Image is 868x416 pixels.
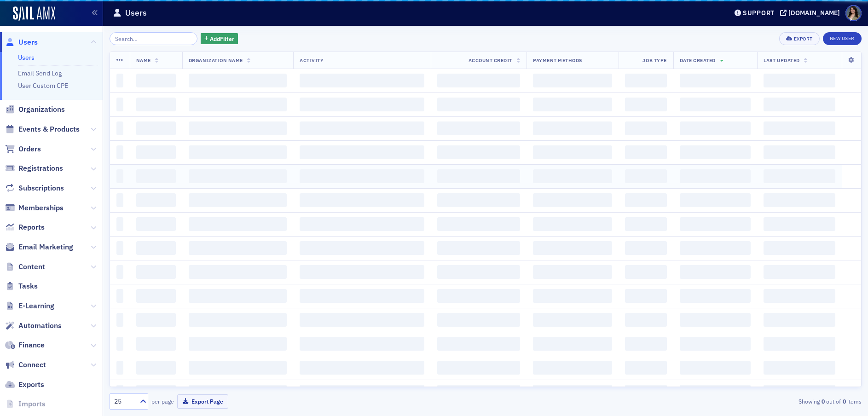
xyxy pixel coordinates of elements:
span: ‌ [680,265,751,279]
span: Registrations [18,163,63,173]
span: ‌ [300,289,424,303]
span: ‌ [680,313,751,327]
span: ‌ [533,361,612,375]
span: Payment Methods [533,57,582,64]
span: ‌ [189,193,287,207]
span: Tasks [18,281,38,291]
span: ‌ [189,217,287,231]
a: SailAMX [13,6,55,21]
span: ‌ [680,385,751,399]
span: ‌ [680,169,751,183]
span: Exports [18,380,44,390]
span: ‌ [437,265,520,279]
span: ‌ [437,121,520,135]
span: E-Learning [18,301,54,311]
span: ‌ [300,98,424,111]
span: Events & Products [18,124,80,134]
span: ‌ [764,313,835,327]
a: Events & Products [5,124,80,134]
span: ‌ [437,337,520,351]
span: ‌ [116,145,123,159]
span: ‌ [533,385,612,399]
a: New User [823,32,862,45]
span: ‌ [189,74,287,87]
span: ‌ [764,265,835,279]
span: ‌ [136,193,176,207]
span: ‌ [764,337,835,351]
span: ‌ [136,217,176,231]
a: E-Learning [5,301,54,311]
span: ‌ [533,217,612,231]
span: Activity [300,57,324,64]
span: ‌ [136,121,176,135]
a: Orders [5,144,41,154]
span: ‌ [189,337,287,351]
span: Profile [845,5,862,21]
span: ‌ [300,169,424,183]
span: Connect [18,360,46,370]
span: ‌ [625,313,667,327]
span: ‌ [764,145,835,159]
span: ‌ [136,145,176,159]
span: Users [18,37,38,47]
span: ‌ [116,337,123,351]
span: Finance [18,340,45,350]
input: Search… [110,32,197,45]
a: Users [18,53,35,62]
span: ‌ [116,265,123,279]
span: ‌ [533,121,612,135]
span: ‌ [625,217,667,231]
span: ‌ [189,385,287,399]
span: ‌ [680,361,751,375]
span: ‌ [437,385,520,399]
span: Orders [18,144,41,154]
span: ‌ [533,193,612,207]
span: ‌ [764,361,835,375]
span: ‌ [189,121,287,135]
span: ‌ [533,169,612,183]
h1: Users [125,7,147,18]
a: Content [5,262,45,272]
span: ‌ [116,289,123,303]
span: ‌ [764,289,835,303]
span: ‌ [764,121,835,135]
span: Memberships [18,203,64,213]
span: ‌ [136,289,176,303]
span: ‌ [625,193,667,207]
span: ‌ [764,241,835,255]
span: ‌ [437,217,520,231]
span: ‌ [625,289,667,303]
strong: 0 [820,397,826,405]
span: ‌ [533,98,612,111]
span: ‌ [116,217,123,231]
span: ‌ [300,337,424,351]
span: Add Filter [210,35,234,43]
span: ‌ [189,241,287,255]
span: ‌ [533,289,612,303]
a: Users [5,37,38,47]
span: ‌ [136,337,176,351]
span: ‌ [625,241,667,255]
span: ‌ [625,98,667,111]
label: per page [151,397,174,405]
span: Organizations [18,104,65,115]
span: ‌ [189,98,287,111]
span: ‌ [437,193,520,207]
span: ‌ [764,385,835,399]
span: ‌ [300,241,424,255]
span: ‌ [764,193,835,207]
span: ‌ [625,265,667,279]
a: Connect [5,360,46,370]
div: Showing out of items [617,397,862,405]
span: ‌ [136,98,176,111]
div: Support [743,9,775,17]
strong: 0 [841,397,847,405]
span: ‌ [764,74,835,87]
span: ‌ [680,289,751,303]
span: ‌ [533,145,612,159]
span: ‌ [116,385,123,399]
span: ‌ [300,217,424,231]
span: ‌ [625,121,667,135]
span: ‌ [300,193,424,207]
span: ‌ [680,241,751,255]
